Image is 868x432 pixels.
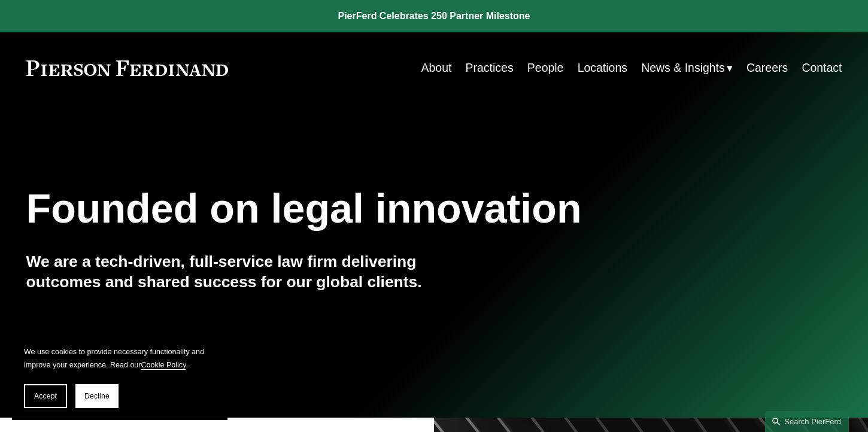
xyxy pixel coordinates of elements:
[26,252,435,292] h4: We are a tech-driven, full-service law firm delivering outcomes and shared success for our global...
[421,56,452,80] a: About
[12,333,227,420] section: Cookie banner
[34,392,57,400] span: Accept
[802,56,842,80] a: Contact
[75,384,119,408] button: Decline
[466,56,514,80] a: Practices
[641,56,733,80] a: folder dropdown
[26,185,706,232] h1: Founded on legal innovation
[527,56,564,80] a: People
[578,56,627,80] a: Locations
[84,392,110,400] span: Decline
[141,361,186,369] a: Cookie Policy
[765,411,849,432] a: Search this site
[746,56,788,80] a: Careers
[24,384,67,408] button: Accept
[641,57,725,78] span: News & Insights
[24,345,216,372] p: We use cookies to provide necessary functionality and improve your experience. Read our .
